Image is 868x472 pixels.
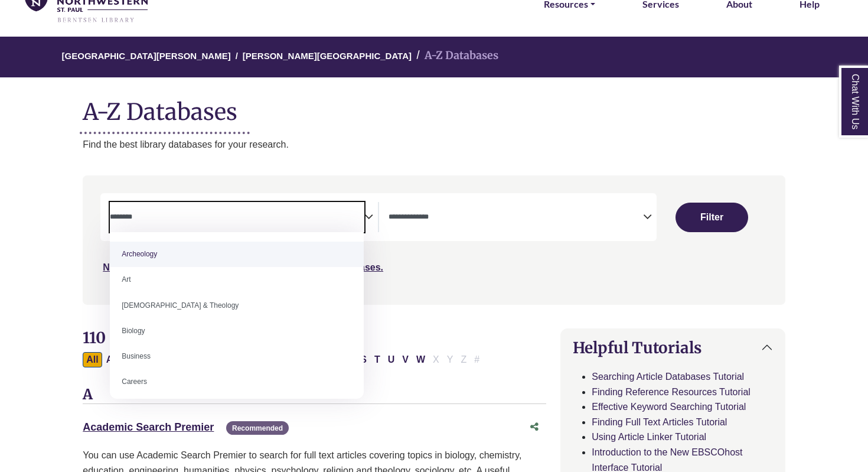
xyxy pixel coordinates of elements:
[592,402,746,412] a: Effective Keyword Searching Tutorial
[83,37,785,77] nav: breadcrumb
[413,352,429,367] button: Filter Results W
[243,49,412,61] a: [PERSON_NAME][GEOGRAPHIC_DATA]
[83,386,546,404] h3: A
[399,352,412,367] button: Filter Results V
[592,432,706,442] a: Using Article Linker Tutorial
[226,421,289,435] span: Recommended
[110,213,364,223] textarea: Search
[110,318,364,344] li: Biology
[412,47,498,64] li: A-Z Databases
[62,49,231,61] a: [GEOGRAPHIC_DATA][PERSON_NAME]
[110,344,364,369] li: Business
[83,175,785,304] nav: Search filters
[103,352,117,367] button: Filter Results A
[83,354,484,364] div: Alpha-list to filter by first letter of database name
[110,293,364,318] li: [DEMOGRAPHIC_DATA] & Theology
[389,213,643,223] textarea: Search
[676,203,748,232] button: Submit for Search Results
[83,352,102,367] button: All
[110,242,364,267] li: Archeology
[110,369,364,395] li: Careers
[592,387,750,397] a: Finding Reference Resources Tutorial
[523,416,546,438] button: Share this database
[592,417,727,427] a: Finding Full Text Articles Tutorial
[592,372,744,382] a: Searching Article Databases Tutorial
[83,328,187,347] span: 110 Databases
[110,267,364,292] li: Art
[561,329,785,366] button: Helpful Tutorials
[384,352,399,367] button: Filter Results U
[83,89,785,125] h1: A-Z Databases
[103,262,383,272] a: Not sure where to start? Check our Recommended Databases.
[371,352,384,367] button: Filter Results T
[83,137,785,152] p: Find the best library databases for your research.
[83,421,214,433] a: Academic Search Premier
